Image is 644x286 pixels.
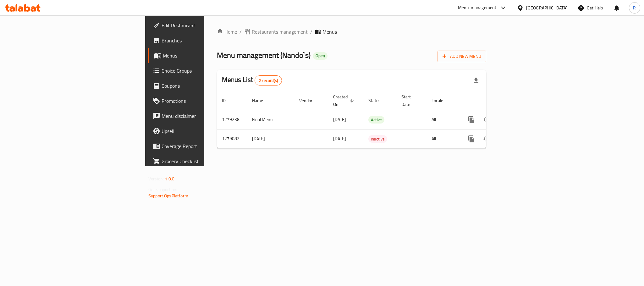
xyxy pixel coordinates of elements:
a: Coupons [148,78,253,93]
a: Upsell [148,124,253,139]
span: Restaurants management [252,28,308,36]
span: R [633,4,636,11]
span: Open [313,53,328,58]
span: Edit Restaurant [162,22,248,29]
li: / [310,28,312,36]
td: - [396,129,427,148]
span: Start Date [401,93,419,108]
div: Menu-management [458,4,497,12]
span: Branches [162,37,248,44]
a: Grocery Checklist [148,154,253,169]
span: Get support on: [148,185,177,194]
span: Active [368,116,384,124]
td: - [396,110,427,129]
span: Add New Menu [443,52,481,60]
span: Menu disclaimer [162,112,248,120]
span: Coverage Report [162,142,248,150]
span: Name [252,97,271,104]
nav: breadcrumb [217,28,486,36]
span: Menus [322,28,337,36]
span: Menus [163,52,248,59]
a: Menu disclaimer [148,108,253,124]
span: 2 record(s) [255,78,282,84]
span: [DATE] [333,135,346,143]
button: Change Status [479,131,494,146]
table: enhanced table [217,91,529,149]
div: [GEOGRAPHIC_DATA] [526,4,568,11]
button: Change Status [479,112,494,127]
a: Edit Restaurant [148,18,253,33]
h2: Menus List [222,75,282,85]
span: Grocery Checklist [162,157,248,165]
a: Promotions [148,93,253,108]
span: Version: [148,175,164,183]
a: Coverage Report [148,139,253,154]
button: more [464,112,479,127]
span: Status [368,97,389,104]
div: Export file [469,73,484,88]
td: [DATE] [247,129,294,148]
span: Locale [432,97,451,104]
div: Total records count [255,75,282,85]
span: Created On [333,93,356,108]
button: Add New Menu [438,51,486,62]
a: Branches [148,33,253,48]
span: Coupons [162,82,248,90]
a: Restaurants management [244,28,308,36]
span: Menu management ( Nando`s ) [217,48,311,62]
td: All [427,110,459,129]
span: Inactive [368,135,387,143]
span: Choice Groups [162,67,248,74]
span: Vendor [299,97,321,104]
th: Actions [459,91,529,110]
span: Promotions [162,97,248,105]
span: Upsell [162,127,248,135]
a: Menus [148,48,253,63]
td: All [427,129,459,148]
td: Final Menu [247,110,294,129]
a: Choice Groups [148,63,253,78]
span: 1.0.0 [165,175,174,183]
button: more [464,131,479,146]
span: [DATE] [333,115,346,124]
div: Open [313,52,328,60]
span: ID [222,97,234,104]
a: Support.OpsPlatform [148,192,188,200]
